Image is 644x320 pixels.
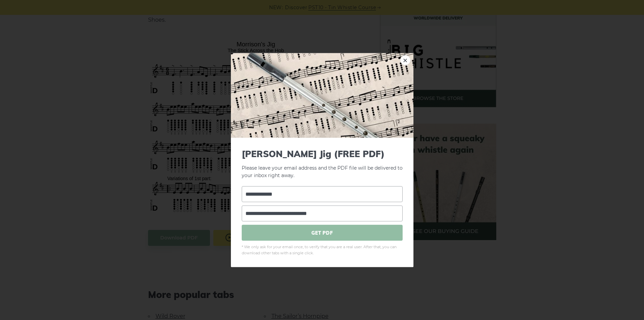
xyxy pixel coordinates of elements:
span: GET PDF [242,225,403,241]
a: × [400,55,410,65]
span: * We only ask for your email once, to verify that you are a real user. After that, you can downlo... [242,244,403,256]
span: [PERSON_NAME] Jig (FREE PDF) [242,148,403,159]
img: Tin Whistle Tab Preview [231,53,413,137]
p: Please leave your email address and the PDF file will be delivered to your inbox right away. [242,148,403,179]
